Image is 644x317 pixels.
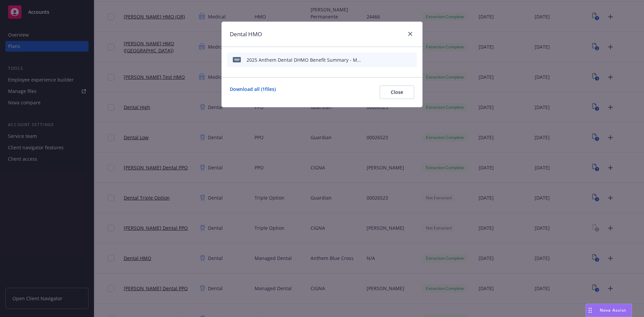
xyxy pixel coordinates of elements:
[380,86,414,99] button: Close
[373,55,381,65] button: start extraction
[397,55,404,65] button: preview file
[600,307,626,313] span: Nova Assist
[586,304,594,317] div: Drag to move
[391,89,403,95] span: Close
[586,304,632,317] button: Nova Assist
[409,55,414,65] button: archive file
[230,86,276,99] a: Download all ( 1 files)
[387,55,392,65] button: download file
[247,56,361,63] div: 2025 Anthem Dental DHMO Benefit Summary - Magnaflow.pdf
[233,57,241,62] span: pdf
[406,30,414,38] a: close
[230,30,262,39] h1: Dental HMO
